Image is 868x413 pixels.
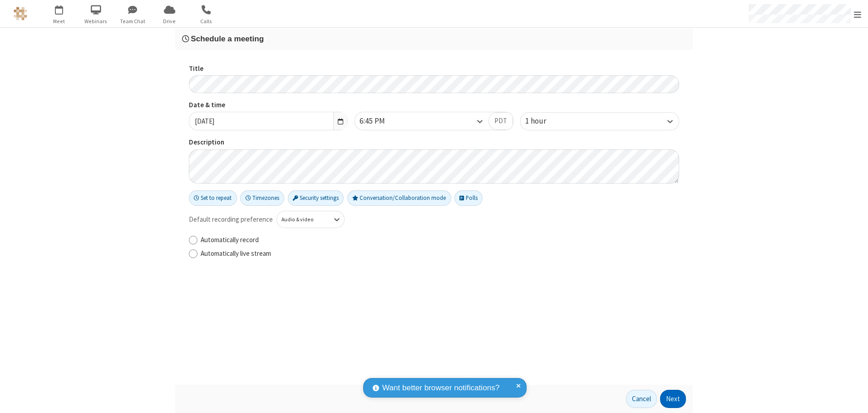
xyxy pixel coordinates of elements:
[189,190,237,206] button: Set to repeat
[116,17,150,25] span: Team Chat
[42,17,76,25] span: Meet
[347,190,451,206] button: Conversation/Collaboration mode
[240,190,284,206] button: Timezones
[281,215,325,224] div: Audio & video
[189,17,223,25] span: Calls
[14,7,27,20] img: QA Selenium DO NOT DELETE OR CHANGE
[525,115,562,127] div: 1 hour
[488,112,513,130] button: PDT
[189,64,679,74] label: Title
[189,100,348,110] label: Date & time
[360,115,400,127] div: 6:45 PM
[454,190,483,206] button: Polls
[153,17,187,25] span: Drive
[660,390,686,408] button: Next
[201,235,679,245] label: Automatically record
[382,382,499,394] span: Want better browser notifications?
[201,249,679,259] label: Automatically live stream
[191,34,264,43] span: Schedule a meeting
[288,190,344,206] button: Security settings
[626,390,657,408] button: Cancel
[189,137,679,148] label: Description
[79,17,113,25] span: Webinars
[189,214,273,225] span: Default recording preference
